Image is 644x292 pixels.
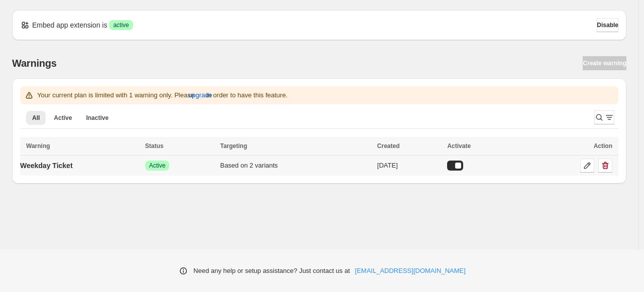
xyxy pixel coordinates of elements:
span: Inactive [86,114,109,122]
span: Action [594,142,612,150]
p: Weekday Ticket [20,161,73,171]
div: [DATE] [377,161,442,171]
span: Disable [597,21,618,29]
button: Search and filter results [594,110,614,124]
a: [EMAIL_ADDRESS][DOMAIN_NAME] [355,266,466,276]
span: upgrade [188,90,212,100]
a: Weekday Ticket [20,158,73,174]
span: active [113,21,129,29]
div: Based on 2 variants [220,161,371,171]
button: Disable [597,18,618,32]
span: Active [149,162,166,170]
p: Embed app extension is [32,20,107,30]
span: Targeting [220,142,247,150]
span: Active [54,114,72,122]
span: Activate [447,142,471,150]
span: Status [145,142,164,150]
p: Your current plan is limited with 1 warning only. Please in order to have this feature. [37,90,287,100]
span: All [32,114,40,122]
span: Created [377,142,400,150]
button: upgrade [188,87,212,103]
span: Warning [26,142,50,150]
h2: Warnings [12,57,57,69]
